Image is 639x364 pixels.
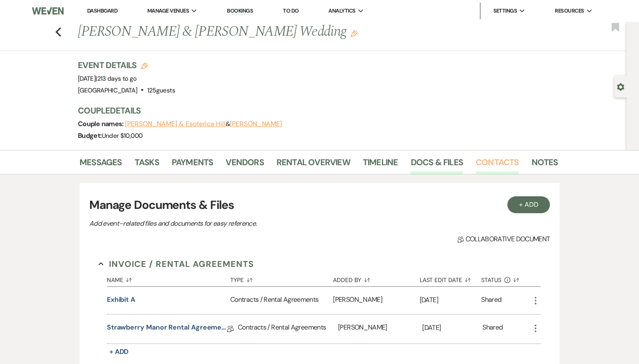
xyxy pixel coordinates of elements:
p: [DATE] [419,295,481,306]
a: Vendors [226,156,264,174]
div: Shared [482,322,503,335]
img: Weven Logo [32,2,64,20]
a: Messages [80,156,122,174]
a: Tasks [135,156,159,174]
div: [PERSON_NAME] [338,314,422,343]
div: Contracts / Rental Agreements [238,314,338,343]
a: Timeline [363,156,398,174]
a: Rental Overview [277,156,350,174]
h1: [PERSON_NAME] & [PERSON_NAME] Wedding [78,22,455,42]
div: [PERSON_NAME] [333,287,419,314]
span: Under $10,000 [102,132,143,140]
span: Collaborative document [457,234,550,244]
p: Add event–related files and documents for easy reference. [89,218,384,229]
button: Last Edit Date [419,270,481,286]
span: Resources [555,7,584,15]
button: Type [230,270,333,286]
button: [PERSON_NAME] [230,121,282,127]
span: Settings [493,7,517,15]
button: Exhibit A [107,295,135,305]
span: 125 guests [147,86,175,95]
span: Manage Venues [147,7,189,15]
a: Strawberry Manor Rental Agreement - Wedding [107,322,227,335]
a: Docs & Files [410,156,463,174]
button: Added By [333,270,419,286]
a: Dashboard [87,7,117,14]
p: [DATE] [422,322,482,333]
button: Status [481,270,530,286]
a: Payments [172,156,213,174]
a: Contacts [476,156,519,174]
span: + Add [109,347,129,356]
span: Status [481,277,501,283]
h3: Manage Documents & Files [89,196,550,214]
button: Open lead details [617,82,624,90]
button: Name [107,270,230,286]
div: Shared [481,295,501,306]
button: [PERSON_NAME] & Esoterica Hill [125,121,226,127]
button: Edit [351,29,357,37]
span: | [96,74,136,83]
a: Notes [531,156,558,174]
div: Contracts / Rental Agreements [230,287,333,314]
h3: Event Details [78,59,175,71]
button: Invoice / Rental Agreements [99,258,254,270]
span: Analytics [328,7,355,15]
span: Budget: [78,131,102,140]
span: [GEOGRAPHIC_DATA] [78,86,137,95]
h3: Couple Details [78,105,549,116]
span: Couple names: [78,119,125,128]
button: + Add [507,196,550,213]
span: [DATE] [78,74,137,83]
span: & [125,120,282,128]
a: Bookings [227,7,253,15]
button: + Add [107,346,131,358]
span: 213 days to go [97,74,137,83]
a: To Do [283,7,298,14]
